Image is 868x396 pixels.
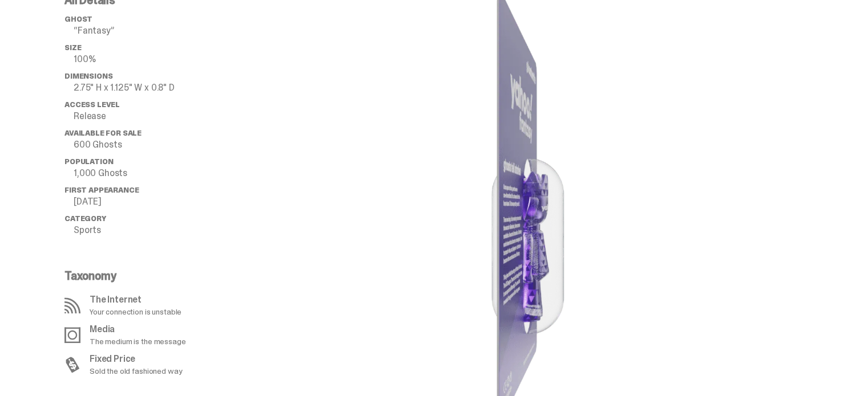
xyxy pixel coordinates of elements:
span: First Appearance [64,185,139,195]
p: Taxonomy [64,270,240,281]
p: Release [74,112,247,121]
p: Sold the old fashioned way [90,367,182,375]
span: Dimensions [64,71,112,81]
span: Access Level [64,100,120,109]
p: Media [90,325,186,334]
p: Your connection is unstable [90,308,181,316]
p: [DATE] [74,197,247,206]
span: ghost [64,14,92,24]
p: “Fantasy” [74,26,247,35]
p: The medium is the message [90,337,186,345]
p: Sports [74,226,247,235]
span: Population [64,157,113,166]
span: Size [64,43,81,52]
p: Fixed Price [90,354,182,364]
span: Category [64,214,106,223]
p: 100% [74,55,247,64]
p: 600 Ghosts [74,140,247,149]
p: 1,000 Ghosts [74,169,247,178]
p: The Internet [90,295,181,304]
p: 2.75" H x 1.125" W x 0.8" D [74,83,247,92]
span: Available for Sale [64,128,142,138]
